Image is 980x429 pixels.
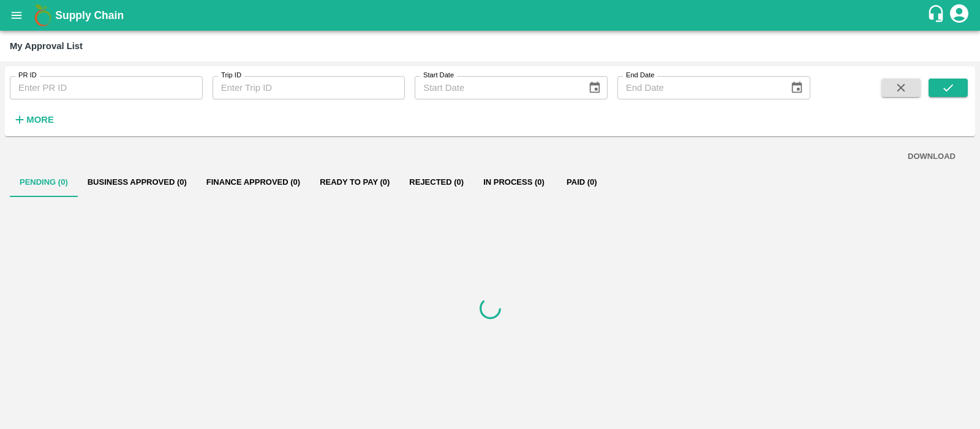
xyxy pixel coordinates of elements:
label: End Date [626,71,654,80]
button: Ready To Pay (0) [310,168,399,197]
label: PR ID [18,71,37,80]
button: open drawer [2,1,31,29]
div: account of current user [948,2,970,28]
input: Enter Trip ID [213,76,405,99]
button: Finance Approved (0) [197,168,310,197]
button: Pending (0) [10,168,78,197]
button: More [10,109,57,130]
input: Start Date [415,76,578,99]
input: Enter PR ID [10,76,203,99]
button: Paid (0) [554,168,609,197]
b: Supply Chain [55,9,124,21]
a: Supply Chain [55,7,927,24]
strong: More [26,115,54,125]
img: logo [31,3,55,28]
button: Choose date [785,76,809,99]
button: Business Approved (0) [78,168,197,197]
button: DOWNLOAD [903,146,960,168]
button: In Process (0) [473,168,554,197]
div: My Approval List [10,38,83,54]
button: Choose date [583,76,606,99]
label: Start Date [423,71,454,80]
label: Trip ID [221,71,241,80]
button: Rejected (0) [399,168,473,197]
input: End Date [617,76,780,99]
div: customer-support [927,4,948,26]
